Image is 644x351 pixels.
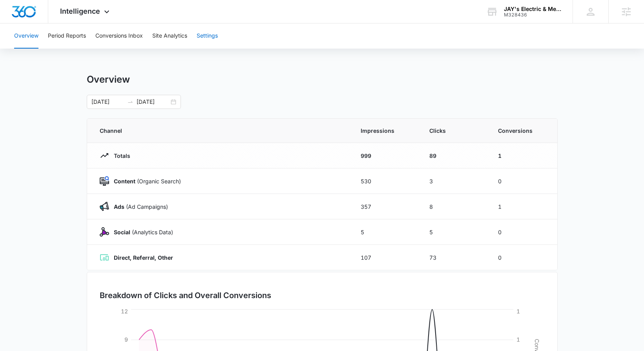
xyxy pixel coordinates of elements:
[152,24,187,49] button: Site Analytics
[114,229,130,235] strong: Social
[197,24,218,49] button: Settings
[498,127,545,135] span: Conversions
[127,99,133,105] span: swap-right
[121,308,128,315] tspan: 12
[124,336,128,343] tspan: 9
[109,177,181,185] p: (Organic Search)
[420,194,489,219] td: 8
[91,98,124,106] input: Start date
[489,194,557,219] td: 1
[100,127,342,135] span: Channel
[351,194,420,219] td: 357
[95,24,143,49] button: Conversions Inbox
[114,203,124,210] strong: Ads
[351,245,420,270] td: 107
[489,219,557,245] td: 0
[109,228,173,236] p: (Analytics Data)
[100,176,109,186] img: Content
[489,168,557,194] td: 0
[351,219,420,245] td: 5
[114,254,173,261] strong: Direct, Referral, Other
[137,98,169,106] input: End date
[109,152,130,160] p: Totals
[100,202,109,211] img: Ads
[100,227,109,237] img: Social
[516,308,520,315] tspan: 1
[351,143,420,168] td: 999
[420,143,489,168] td: 89
[60,7,100,15] span: Intelligence
[351,168,420,194] td: 530
[504,6,561,12] div: account name
[420,219,489,245] td: 5
[361,127,410,135] span: Impressions
[48,24,86,49] button: Period Reports
[489,143,557,168] td: 1
[429,127,479,135] span: Clicks
[420,168,489,194] td: 3
[100,289,271,301] h3: Breakdown of Clicks and Overall Conversions
[109,203,168,211] p: (Ad Campaigns)
[516,336,520,343] tspan: 1
[14,24,38,49] button: Overview
[87,74,130,85] h1: Overview
[127,99,133,105] span: to
[489,245,557,270] td: 0
[504,12,561,18] div: account id
[114,178,135,185] strong: Content
[420,245,489,270] td: 73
